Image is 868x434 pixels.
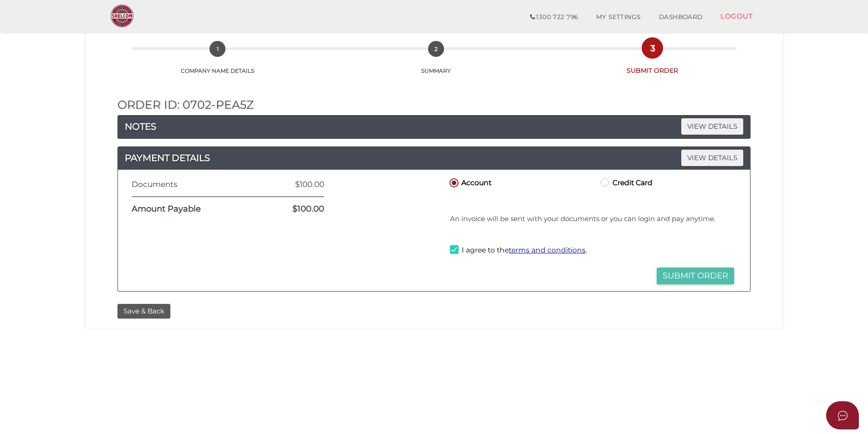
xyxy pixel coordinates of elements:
[650,8,712,26] a: DASHBOARD
[118,119,750,134] a: NOTESVIEW DETAILS
[826,401,859,429] button: Open asap
[450,215,734,223] h4: An invoice will be sent with your documents or you can login and pay anytime.
[681,150,743,166] span: VIEW DETAILS
[509,246,586,254] a: terms and conditions
[327,51,546,75] a: 2SUMMARY
[450,245,587,257] label: I agree to the .
[118,151,750,165] a: PAYMENT DETAILSVIEW DETAILS
[125,180,258,189] div: Documents
[258,180,331,189] div: $100.00
[428,41,444,57] span: 2
[448,177,491,188] label: Account
[118,151,750,165] h4: PAYMENT DETAILS
[125,205,258,214] div: Amount Payable
[117,304,170,319] button: Save & Back
[587,8,650,26] a: MY SETTINGS
[108,51,327,75] a: 1COMPANY NAME DETAILS
[118,119,750,134] h4: NOTES
[521,8,587,26] a: 1300 722 796
[545,50,760,75] a: 3SUBMIT ORDER
[711,7,762,25] a: LOGOUT
[681,118,743,134] span: VIEW DETAILS
[644,40,660,56] span: 3
[657,267,734,284] button: Submit Order
[258,205,331,214] div: $100.00
[599,177,653,188] label: Credit Card
[209,41,225,57] span: 1
[117,99,751,111] h2: Order ID: 0702-PeA5Z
